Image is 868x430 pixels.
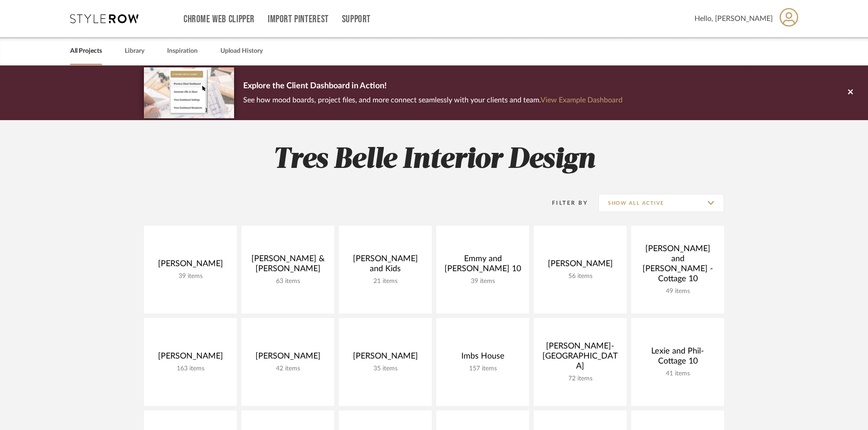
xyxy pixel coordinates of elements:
[541,273,619,280] div: 56 items
[346,278,424,285] div: 21 items
[151,273,230,280] div: 39 items
[541,96,623,104] a: View Example Dashboard
[444,365,522,373] div: 157 items
[638,370,717,378] div: 41 items
[346,365,424,373] div: 35 items
[243,79,623,94] p: Explore the Client Dashboard in Action!
[444,278,522,285] div: 39 items
[106,143,762,177] h2: Tres Belle Interior Design
[151,351,230,365] div: [PERSON_NAME]
[638,244,717,288] div: [PERSON_NAME] and [PERSON_NAME] -Cottage 10
[220,45,263,57] a: Upload History
[167,45,198,57] a: Inspiration
[70,45,102,57] a: All Projects
[249,351,327,365] div: [PERSON_NAME]
[638,288,717,295] div: 49 items
[249,278,327,285] div: 63 items
[638,346,717,370] div: Lexie and Phil-Cottage 10
[444,351,522,365] div: Imbs House
[694,13,773,24] span: Hello, [PERSON_NAME]
[144,67,234,118] img: d5d033c5-7b12-40c2-a960-1ecee1989c38.png
[541,375,619,383] div: 72 items
[249,254,327,278] div: [PERSON_NAME] & [PERSON_NAME]
[346,351,424,365] div: [PERSON_NAME]
[346,254,424,278] div: [PERSON_NAME] and Kids
[268,15,329,23] a: Import Pinterest
[342,15,371,23] a: Support
[541,259,619,273] div: [PERSON_NAME]
[541,341,619,375] div: [PERSON_NAME]- [GEOGRAPHIC_DATA]
[151,259,230,273] div: [PERSON_NAME]
[540,198,588,207] div: Filter By
[243,94,623,106] p: See how mood boards, project files, and more connect seamlessly with your clients and team.
[184,15,255,23] a: Chrome Web Clipper
[125,45,144,57] a: Library
[151,365,230,373] div: 163 items
[249,365,327,373] div: 42 items
[444,254,522,278] div: Emmy and [PERSON_NAME] 10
